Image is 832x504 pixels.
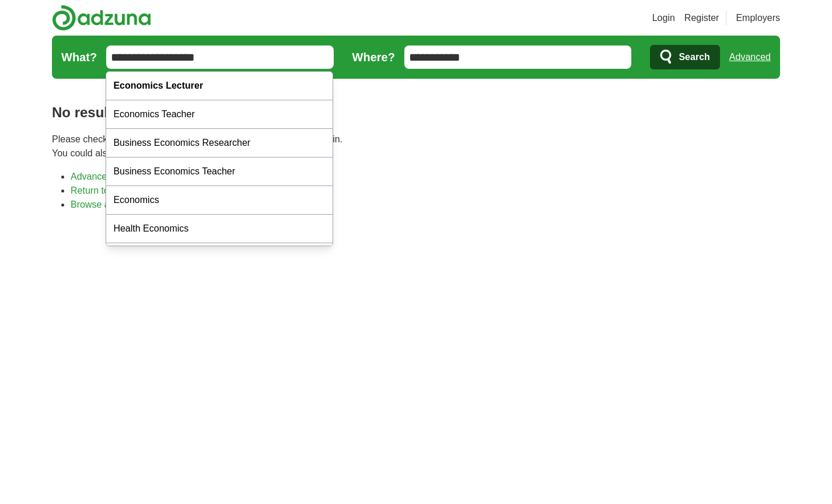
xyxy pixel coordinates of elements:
a: Advanced search [71,171,143,181]
a: Login [652,11,675,25]
span: Search [679,45,709,69]
a: Browse all live results across the [GEOGRAPHIC_DATA] [71,199,306,209]
div: Economics Graduate [106,243,333,272]
a: Return to the home page and start again [71,185,238,195]
button: Search [650,45,719,69]
a: Employers [736,11,780,25]
p: Please check your spelling or enter another search term and try again. You could also try one of ... [52,132,780,160]
h1: No results found [52,102,780,123]
label: Where? [352,48,395,66]
label: What? [61,48,97,66]
img: Adzuna logo [52,5,151,31]
a: Register [684,11,719,25]
a: Advanced [729,45,771,69]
